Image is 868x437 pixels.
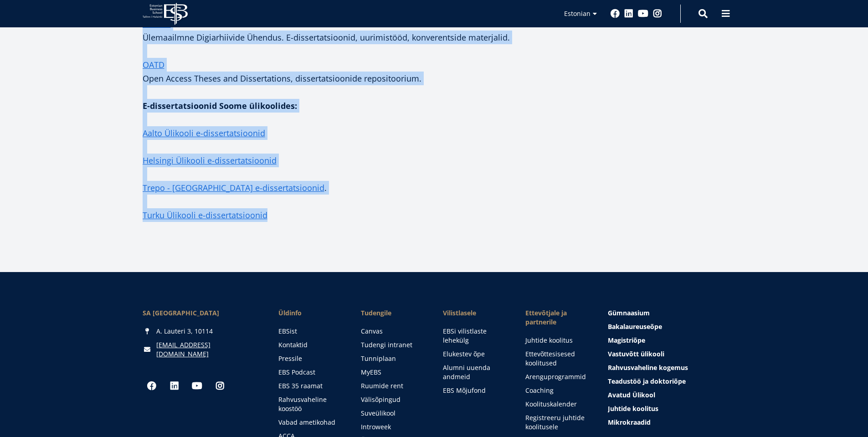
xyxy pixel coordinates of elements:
a: Kontaktid [278,340,343,350]
a: Teadustöö ja doktoriõpe [608,377,725,386]
span: Vilistlasele [443,308,507,318]
a: EBSist [278,327,343,336]
span: Gümnaasium [608,308,650,317]
a: Elukestev õpe [443,350,507,359]
span: Bakalaureuseõpe [608,322,662,331]
p: Open Access Theses and Dissertations, dissertatsioonide repositoorium. [143,58,525,85]
a: Ruumide rent [361,381,425,391]
a: Magistriõpe [608,336,725,345]
a: Tudengi intranet [361,340,425,350]
a: Linkedin [624,9,633,18]
a: Instagram [653,9,662,18]
a: Canvas [361,327,425,336]
span: Rahvusvaheline kogemus [608,363,688,372]
a: Avatud Ülikool [608,391,725,400]
a: Youtube [638,9,648,18]
p: Ülemaailmne Digiarhiivide Ühendus. E-dissertatsioonid, uurimistööd, konverentside materjalid. [143,17,525,44]
a: Ettevõttesisesed koolitused [525,350,590,368]
a: Tunniplaan [361,354,425,363]
a: Facebook [143,377,161,395]
a: Vabad ametikohad [278,418,343,427]
a: Alumni uuenda andmeid [443,363,507,381]
a: Pressile [278,354,343,363]
a: Helsingi Ülikooli e-dissertatsioonid [143,154,277,167]
div: SA [GEOGRAPHIC_DATA] [143,308,260,318]
span: Magistriõpe [608,336,645,344]
a: Koolituskalender [525,400,590,409]
a: Linkedin [165,377,184,395]
a: Gümnaasium [608,308,725,318]
span: Üldinfo [278,308,343,318]
div: A. Lauteri 3, 10114 [143,327,260,336]
p: . [143,181,525,195]
a: Coaching [525,386,590,395]
a: Youtube [188,377,206,395]
a: [EMAIL_ADDRESS][DOMAIN_NAME] [156,340,260,359]
a: Tudengile [361,308,425,318]
a: Välisõpingud [361,395,425,404]
a: EBS 35 raamat [278,381,343,391]
a: Instagram [211,377,229,395]
a: Juhtide koolitus [608,404,725,413]
a: Suveülikool [361,409,425,418]
a: Vastuvõtt ülikooli [608,350,725,359]
span: Juhtide koolitus [608,404,658,413]
span: Avatud Ülikool [608,391,655,399]
a: MyEBS [361,368,425,377]
span: Vastuvõtt ülikooli [608,350,664,358]
a: Bakalaureuseõpe [608,322,725,331]
a: Rahvusvaheline kogemus [608,363,725,372]
a: Aalto Ülikooli e-dissertatsioonid [143,126,265,140]
a: Mikrokraadid [608,418,725,427]
span: Teadustöö ja doktoriõpe [608,377,686,386]
span: Ettevõtjale ja partnerile [525,308,590,327]
span: Mikrokraadid [608,418,651,427]
a: Juhtide koolitus [525,336,590,345]
a: OATD [143,58,164,72]
a: EBSi vilistlaste lehekülg [443,327,507,345]
a: Trepo - [GEOGRAPHIC_DATA] e-dissertatsioonid [143,181,324,195]
a: Arenguprogrammid [525,372,590,381]
strong: E-dissertatsioonid Soome ülikoolides: [143,100,297,111]
a: Registreeru juhtide koolitusele [525,413,590,432]
a: Introweek [361,422,425,432]
a: Facebook [611,9,620,18]
a: EBS Mõjufond [443,386,507,395]
a: Turku Ülikooli e-dissertatsioonid [143,208,267,222]
a: Rahvusvaheline koostöö [278,395,343,413]
a: EBS Podcast [278,368,343,377]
